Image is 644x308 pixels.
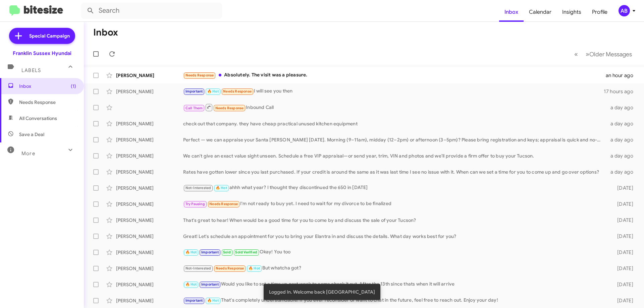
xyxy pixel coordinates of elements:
[183,169,606,175] div: Rates have gotten lower since you last purchased. If your credit is around the same as it was las...
[606,297,639,304] div: [DATE]
[606,152,639,159] div: a day ago
[216,186,227,190] span: 🔥 Hot
[185,250,197,254] span: 🔥 Hot
[606,233,639,240] div: [DATE]
[587,2,613,22] a: Profile
[606,104,639,111] div: a day ago
[19,99,76,106] span: Needs Response
[185,106,203,110] span: Call Them
[606,136,639,143] div: a day ago
[29,33,70,39] span: Special Campaign
[499,2,524,22] a: Inbox
[183,87,604,95] div: I will see you then
[185,202,205,206] span: Try Pausing
[185,73,214,77] span: Needs Response
[183,297,606,304] div: That's completely understandable! If you ever reconsider or want to chat in the future, feel free...
[116,233,183,240] div: [PERSON_NAME]
[207,298,219,303] span: 🔥 Hot
[116,169,183,175] div: [PERSON_NAME]
[116,265,183,272] div: [PERSON_NAME]
[183,103,606,112] div: Inbound Call
[13,50,71,57] div: Franklin Sussex Hyundai
[116,152,183,159] div: [PERSON_NAME]
[116,281,183,288] div: [PERSON_NAME]
[215,106,244,110] span: Needs Response
[606,169,639,175] div: a day ago
[81,3,222,19] input: Search
[606,217,639,224] div: [DATE]
[116,201,183,207] div: [PERSON_NAME]
[21,67,41,73] span: Labels
[249,266,260,270] span: 🔥 Hot
[586,50,589,58] span: »
[71,83,76,89] span: (1)
[606,281,639,288] div: [DATE]
[19,115,57,122] span: All Conversations
[183,136,606,143] div: Perfect — we can appraise your Santa [PERSON_NAME] [DATE]. Morning (9–11am), midday (12–2pm) or a...
[183,71,606,79] div: Absolutely. The visit was a pleasure.
[570,47,582,61] button: Previous
[9,28,75,44] a: Special Campaign
[606,120,639,127] div: a day ago
[116,88,183,95] div: [PERSON_NAME]
[606,185,639,191] div: [DATE]
[116,136,183,143] div: [PERSON_NAME]
[606,249,639,256] div: [DATE]
[223,250,231,254] span: Sold
[201,250,219,254] span: Important
[116,120,183,127] div: [PERSON_NAME]
[613,5,637,16] button: AB
[185,282,197,287] span: 🔥 Hot
[185,89,203,94] span: Important
[183,233,606,240] div: Great! Let's schedule an appointment for you to bring your Elantra in and discuss the details. Wh...
[19,83,76,89] span: Inbox
[269,289,375,295] span: Logged In. Welcome back [GEOGRAPHIC_DATA]
[93,27,118,38] h1: Inbox
[185,186,211,190] span: Not-Interested
[185,298,203,303] span: Important
[216,266,244,270] span: Needs Response
[574,50,578,58] span: «
[209,202,238,206] span: Needs Response
[207,89,219,94] span: 🔥 Hot
[619,5,630,16] div: AB
[116,72,183,79] div: [PERSON_NAME]
[606,72,639,79] div: an hour ago
[571,47,636,61] nav: Page navigation example
[183,248,606,256] div: Okay! You too
[116,297,183,304] div: [PERSON_NAME]
[604,88,639,95] div: 17 hours ago
[183,281,606,288] div: Would you like to set a time up next week to come check it out. After the 13th since thats when i...
[235,250,257,254] span: Sold Verified
[183,264,606,272] div: But whatcha got?
[183,152,606,159] div: We can't give an exact value sight unseen. Schedule a free VIP appraisal—or send year, trim, VIN ...
[183,184,606,192] div: ahhh what year? I thought they discontinued the 650 in [DATE]
[183,200,606,208] div: I'm not ready to buy yet. I need to wait for my divorce to be finalized
[557,2,587,22] a: Insights
[183,217,606,224] div: That's great to hear! When would be a good time for you to come by and discuss the sale of your T...
[185,266,211,270] span: Not-Interested
[589,51,632,58] span: Older Messages
[582,47,636,61] button: Next
[524,2,557,22] a: Calendar
[116,185,183,191] div: [PERSON_NAME]
[183,120,606,127] div: check out that company. they have cheap practical unused kitchen equipment
[201,282,219,287] span: Important
[606,201,639,207] div: [DATE]
[116,217,183,224] div: [PERSON_NAME]
[21,150,35,157] span: More
[116,249,183,256] div: [PERSON_NAME]
[606,265,639,272] div: [DATE]
[223,89,252,94] span: Needs Response
[19,131,44,138] span: Save a Deal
